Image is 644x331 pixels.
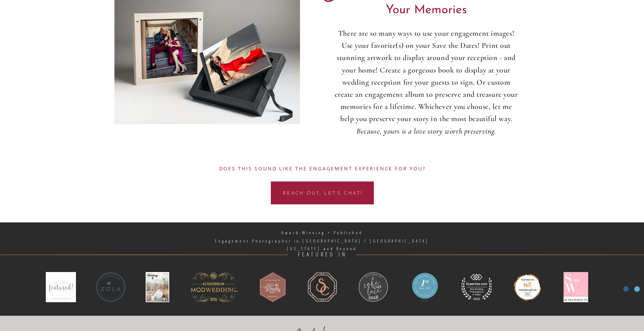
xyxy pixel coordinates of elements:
[298,249,348,260] h3: FEATURED IN
[334,27,519,139] p: There are so many ways to use your engagement images! Use your favorite(s) on your Save the Dates...
[267,229,378,237] h3: Award-Winning + Published
[282,190,363,196] a: REACH OUT, LET'S CHAT!
[620,283,632,295] img: stefani ciotti photography
[357,127,496,136] i: Because, yours is a love story worth preserving.
[200,237,445,246] h2: Engagement Photographer in [GEOGRAPHIC_DATA] / [GEOGRAPHIC_DATA] [US_STATE] and Beyond
[632,283,643,295] img: taxi how much
[217,165,428,171] a: Does this sound like the ENGAGEMENT experience for you?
